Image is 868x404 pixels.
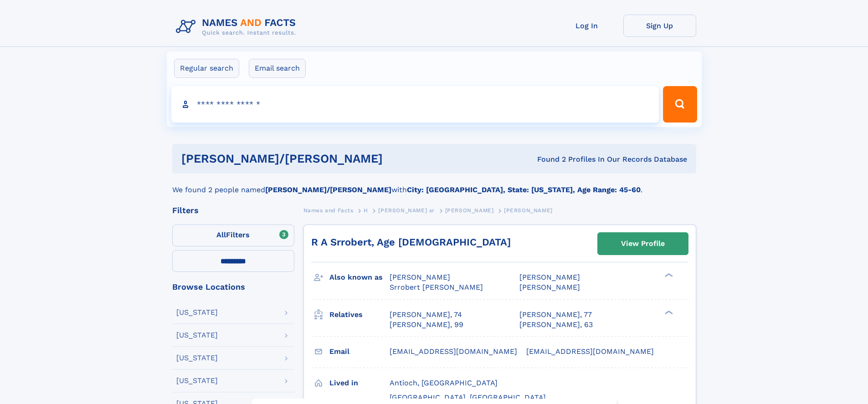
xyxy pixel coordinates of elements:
input: search input [171,86,659,123]
b: [PERSON_NAME]/[PERSON_NAME] [265,185,391,194]
div: View Profile [621,233,665,254]
a: [PERSON_NAME], 63 [519,320,593,330]
div: ❯ [663,309,673,315]
span: Antioch, [GEOGRAPHIC_DATA] [390,378,498,387]
a: [PERSON_NAME] [445,205,494,216]
div: ❯ [663,272,673,278]
h1: [PERSON_NAME]/[PERSON_NAME] [181,153,460,164]
span: [GEOGRAPHIC_DATA], [GEOGRAPHIC_DATA] [390,393,546,402]
span: All [216,230,226,239]
label: Regular search [174,59,239,78]
a: [PERSON_NAME] sr [378,205,435,216]
a: [PERSON_NAME], 99 [390,320,463,330]
span: [PERSON_NAME] sr [378,207,435,214]
h3: Lived in [329,375,390,391]
span: [PERSON_NAME] [390,273,450,281]
span: [EMAIL_ADDRESS][DOMAIN_NAME] [390,347,517,356]
span: [EMAIL_ADDRESS][DOMAIN_NAME] [526,347,654,356]
span: [PERSON_NAME] [445,207,494,214]
span: [PERSON_NAME] [504,207,553,214]
a: Sign Up [623,15,696,37]
span: [PERSON_NAME] [519,283,580,291]
img: Logo Names and Facts [172,15,303,39]
b: City: [GEOGRAPHIC_DATA], State: [US_STATE], Age Range: 45-60 [407,185,641,194]
div: Found 2 Profiles In Our Records Database [460,154,687,164]
span: [PERSON_NAME] [519,273,580,281]
a: H [364,205,368,216]
h3: Relatives [329,307,390,322]
h3: Also known as [329,270,390,285]
a: Names and Facts [303,205,354,216]
a: R A Srrobert, Age [DEMOGRAPHIC_DATA] [311,236,511,248]
span: H [364,207,368,214]
button: Search Button [663,86,697,123]
a: [PERSON_NAME], 77 [519,310,592,320]
div: [US_STATE] [176,332,218,339]
div: Browse Locations [172,283,294,291]
span: Srrobert [PERSON_NAME] [390,283,483,291]
div: [US_STATE] [176,354,218,362]
h3: Email [329,344,390,359]
div: We found 2 people named with . [172,174,696,195]
div: [US_STATE] [176,309,218,316]
label: Filters [172,225,294,246]
a: View Profile [598,233,688,255]
label: Email search [249,59,306,78]
div: Filters [172,206,294,215]
a: [PERSON_NAME], 74 [390,310,462,320]
a: Log In [550,15,623,37]
div: [US_STATE] [176,377,218,384]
